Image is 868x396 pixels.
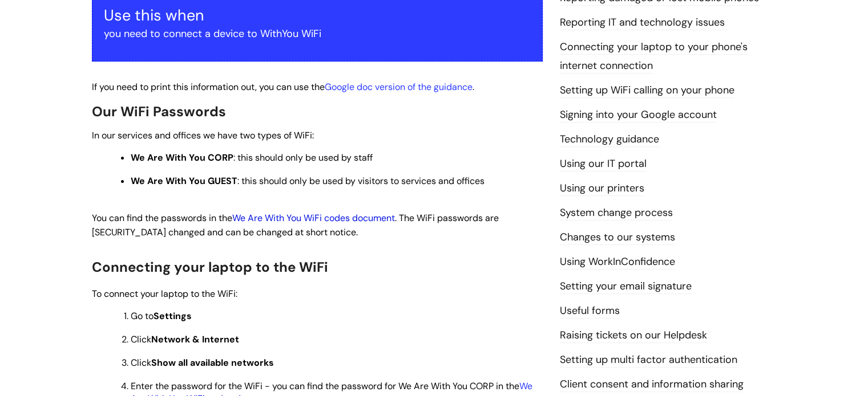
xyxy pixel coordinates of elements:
span: : this should only be used by staff [131,152,373,164]
strong: We Are With You GUEST [131,175,237,187]
a: Useful forms [560,304,620,319]
span: Click [131,333,239,345]
a: Technology guidance [560,132,659,147]
span: Connecting your laptop to the WiFi [92,258,328,276]
span: To connect your laptop to the WiFi: [92,288,237,300]
a: We Are With You WiFi codes document [232,212,395,224]
span: Go to [131,310,192,322]
a: Raising tickets on our Helpdesk [560,328,707,343]
strong: Settings [154,310,192,322]
span: In our services and offices we have two types of WiFi: [92,129,314,141]
strong: Show all available networks [151,357,274,369]
a: Signing into your Google account [560,108,717,123]
strong: Network & Internet [151,333,239,345]
a: Using our printers [560,181,644,196]
span: Click [131,357,274,369]
a: Reporting IT and technology issues [560,15,725,30]
a: Setting up multi factor authentication [560,353,737,368]
span: : this should only be used by visitors to services and offices [131,175,485,187]
a: System change process [560,206,673,221]
h3: Use this when [104,6,531,25]
span: If you need to print this information out, you can use the . [92,81,474,93]
a: Client consent and information sharing [560,377,744,392]
a: Using WorkInConfidence [560,255,675,270]
span: You can find the passwords in the . The WiFi passwords are [SECURITY_DATA] changed and can be cha... [92,212,499,238]
a: Setting your email signature [560,279,692,294]
a: Setting up WiFi calling on your phone [560,83,734,98]
a: Changes to our systems [560,230,675,245]
span: Our WiFi Passwords [92,103,226,120]
p: you need to connect a device to WithYou WiFi [104,25,531,43]
strong: We Are With You CORP [131,152,233,164]
a: Connecting your laptop to your phone's internet connection [560,40,748,73]
a: Using our IT portal [560,157,647,172]
a: Google doc version of the guidance [325,81,473,93]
